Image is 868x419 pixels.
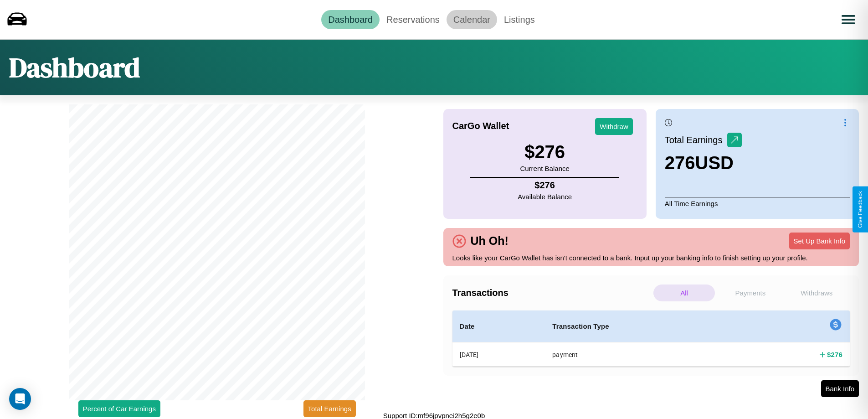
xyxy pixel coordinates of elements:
[303,400,356,417] button: Total Earnings
[719,285,781,301] p: Payments
[786,285,847,301] p: Withdraws
[380,10,447,29] a: Reservations
[321,10,380,29] a: Dashboard
[789,233,850,249] button: Set Up Bank Info
[665,132,727,148] p: Total Earnings
[545,342,742,367] th: payment
[9,388,31,410] div: Open Intercom Messenger
[827,350,842,359] h4: $ 276
[9,49,140,86] h1: Dashboard
[452,288,651,298] h4: Transactions
[665,153,742,173] h3: 276 USD
[460,321,538,332] h4: Date
[518,180,572,191] h4: $ 276
[78,400,160,417] button: Percent of Car Earnings
[552,321,734,332] h4: Transaction Type
[447,10,497,29] a: Calendar
[452,252,850,264] p: Looks like your CarGo Wallet has isn't connected to a bank. Input up your banking info to finish ...
[497,10,542,29] a: Listings
[821,380,859,397] button: Bank Info
[452,310,850,367] table: simple table
[857,191,863,228] div: Give Feedback
[653,285,715,301] p: All
[518,191,572,203] p: Available Balance
[452,121,509,131] h4: CarGo Wallet
[836,7,861,32] button: Open menu
[595,118,633,135] button: Withdraw
[520,142,569,162] h3: $ 276
[520,162,569,175] p: Current Balance
[466,234,513,248] h4: Uh Oh!
[665,197,850,210] p: All Time Earnings
[452,342,545,367] th: [DATE]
